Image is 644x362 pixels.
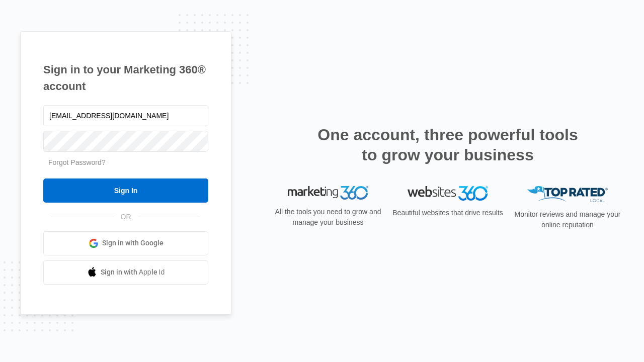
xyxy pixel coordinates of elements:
[288,186,368,200] img: Marketing 360
[43,231,208,255] a: Sign in with Google
[114,212,138,222] span: OR
[43,178,208,203] input: Sign In
[102,238,164,248] span: Sign in with Google
[272,207,384,228] p: All the tools you need to grow and manage your business
[43,105,208,126] input: Email
[408,186,488,201] img: Websites 360
[527,186,608,203] img: Top Rated Local
[391,208,504,218] p: Beautiful websites that drive results
[43,260,208,285] a: Sign in with Apple Id
[511,209,624,230] p: Monitor reviews and manage your online reputation
[101,267,165,278] span: Sign in with Apple Id
[314,125,581,165] h2: One account, three powerful tools to grow your business
[48,158,106,166] a: Forgot Password?
[43,61,208,95] h1: Sign in to your Marketing 360® account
